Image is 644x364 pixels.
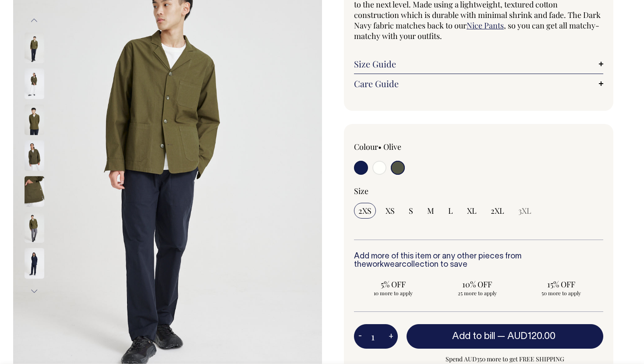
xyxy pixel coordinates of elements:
button: + [384,328,398,345]
input: L [444,203,457,219]
span: 25 more to apply [442,290,513,297]
span: 5% OFF [358,279,428,290]
img: olive [25,141,44,171]
button: - [354,328,366,345]
label: Olive [383,141,401,152]
span: L [448,205,453,216]
input: 3XL [514,203,536,219]
a: workwear [366,261,402,269]
span: S [409,205,413,216]
img: olive [25,33,44,64]
span: 10 more to apply [358,290,428,297]
input: XS [381,203,399,219]
input: 2XS [354,203,376,219]
span: 15% OFF [526,279,596,290]
img: dark-navy [25,248,44,279]
input: 2XL [486,203,509,219]
span: 3XL [518,205,531,216]
input: 5% OFF 10 more to apply [354,276,433,299]
span: XL [467,205,477,216]
span: 10% OFF [442,279,513,290]
div: Size [354,186,603,196]
button: Add to bill —AUD120.00 [407,324,603,349]
a: Size Guide [354,59,603,69]
div: Colour [354,141,454,152]
button: Previous [28,11,41,30]
input: M [423,203,439,219]
span: XS [386,205,395,216]
span: • [378,141,382,152]
input: 10% OFF 25 more to apply [438,276,517,299]
span: M [427,205,434,216]
span: — [497,332,558,341]
span: AUD120.00 [507,332,556,341]
img: olive [25,105,44,135]
a: Care Guide [354,78,603,89]
input: XL [463,203,481,219]
img: olive [25,212,44,243]
button: Next [28,282,41,301]
img: olive [25,177,44,207]
span: , so you can get all matchy-matchy with your outfits. [354,20,599,41]
img: olive [25,69,44,99]
a: Nice Pants [467,20,504,31]
input: S [404,203,418,219]
span: 2XL [491,205,504,216]
input: 15% OFF 50 more to apply [522,276,601,299]
span: 2XS [358,205,372,216]
h6: Add more of this item or any other pieces from the collection to save [354,252,603,270]
span: 50 more to apply [526,290,596,297]
span: Add to bill [452,332,495,341]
